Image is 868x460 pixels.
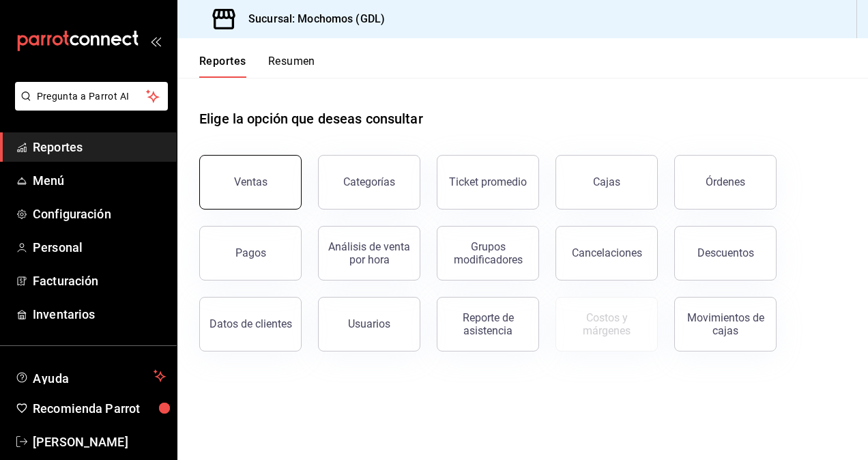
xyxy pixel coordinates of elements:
button: Cancelaciones [555,226,658,281]
a: Pregunta a Parrot AI [10,99,168,113]
span: Inventarios [33,305,166,324]
span: Recomienda Parrot [33,399,166,418]
div: Cajas [593,175,620,188]
button: Ventas [199,155,302,210]
span: Menú [33,171,166,190]
button: Usuarios [318,297,420,351]
div: Órdenes [706,175,745,188]
div: Cancelaciones [572,246,642,259]
div: Usuarios [348,317,390,330]
button: Resumen [268,55,315,78]
span: Facturación [33,272,166,290]
button: Pagos [199,226,302,281]
button: Movimientos de cajas [674,297,777,351]
button: open_drawer_menu [150,35,161,46]
div: Categorías [343,175,395,188]
button: Descuentos [674,226,777,281]
button: Pregunta a Parrot AI [15,82,168,111]
span: [PERSON_NAME] [33,433,166,451]
div: Grupos modificadores [446,240,530,266]
h3: Sucursal: Mochomos (GDL) [237,11,385,27]
button: Reporte de asistencia [437,297,539,351]
span: Configuración [33,205,166,223]
button: Categorías [318,155,420,210]
button: Grupos modificadores [437,226,539,281]
div: Costos y márgenes [564,311,649,337]
div: Pagos [235,246,266,259]
button: Contrata inventarios para ver este reporte [555,297,658,351]
div: Análisis de venta por hora [327,240,411,266]
span: Pregunta a Parrot AI [37,89,147,104]
button: Cajas [555,155,658,210]
div: Descuentos [697,246,754,259]
span: Personal [33,238,166,257]
h1: Elige la opción que deseas consultar [199,109,423,129]
button: Reportes [199,55,246,78]
button: Análisis de venta por hora [318,226,420,281]
button: Datos de clientes [199,297,302,351]
span: Ayuda [33,368,148,384]
div: Reporte de asistencia [446,311,530,337]
div: navigation tabs [199,55,315,78]
div: Ventas [234,175,267,188]
button: Ticket promedio [437,155,539,210]
div: Movimientos de cajas [683,311,768,337]
div: Ticket promedio [449,175,527,188]
button: Órdenes [674,155,777,210]
span: Reportes [33,138,166,156]
div: Datos de clientes [209,317,292,330]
